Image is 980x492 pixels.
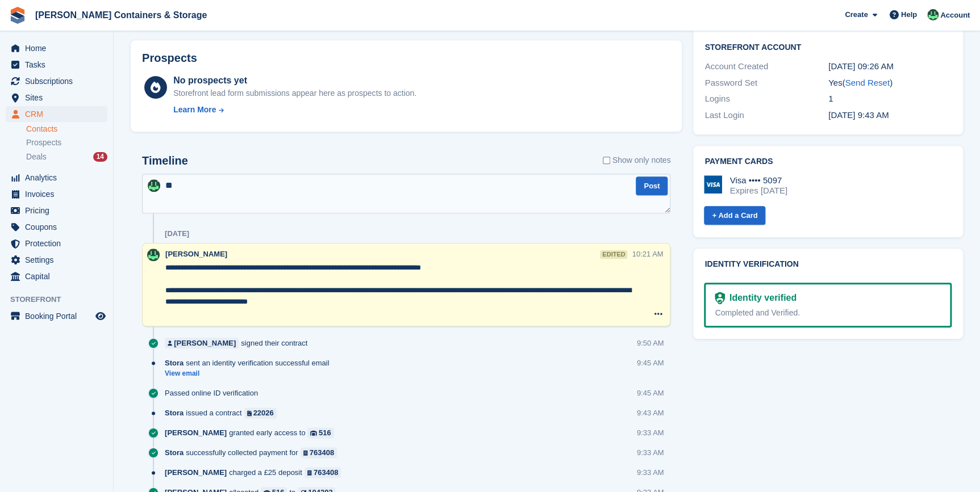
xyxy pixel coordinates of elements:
input: Show only notes [603,154,610,166]
span: Stora [165,358,184,368]
span: Prospects [26,137,61,148]
img: Arjun Preetham [148,179,160,192]
time: 2025-08-29 08:43:18 UTC [828,110,889,120]
span: Pricing [25,203,93,218]
a: menu [6,252,107,268]
div: [DATE] [165,229,189,238]
span: Help [901,9,917,20]
a: menu [6,73,107,89]
div: 763408 [310,447,334,458]
span: Create [845,9,868,20]
div: Visa •••• 5097 [729,175,787,186]
span: Settings [25,252,93,268]
a: menu [6,90,107,106]
div: Yes [828,77,952,90]
a: menu [6,186,107,202]
div: 9:50 AM [637,338,664,348]
div: Learn More [173,104,216,116]
a: menu [6,57,107,73]
a: 516 [307,427,333,438]
div: issued a contract [165,407,282,418]
h2: Timeline [142,154,188,167]
div: 9:43 AM [637,407,664,418]
div: 9:45 AM [637,358,664,368]
div: Password Set [704,77,828,90]
div: 14 [93,152,107,162]
span: [PERSON_NAME] [165,427,227,438]
span: [PERSON_NAME] [165,467,227,478]
div: No prospects yet [173,74,416,87]
a: menu [6,308,107,324]
a: 763408 [301,447,337,458]
div: 516 [319,427,331,438]
a: 763408 [305,467,341,478]
div: successfully collected payment for [165,447,343,458]
span: Coupons [25,219,93,235]
a: menu [6,236,107,251]
a: 22026 [244,407,277,418]
img: Arjun Preetham [927,9,939,20]
span: Protection [25,236,93,251]
div: edited [600,250,627,259]
div: Account Created [704,60,828,73]
div: 9:33 AM [637,427,664,438]
h2: Payment cards [704,157,952,166]
div: 9:33 AM [637,467,664,478]
a: [PERSON_NAME] [165,338,239,348]
a: menu [6,219,107,235]
a: Send Reset [845,78,889,87]
h2: Prospects [142,52,197,65]
a: + Add a Card [704,206,765,225]
a: menu [6,203,107,218]
div: [PERSON_NAME] [174,338,236,348]
span: Sites [25,90,93,106]
a: menu [6,106,107,122]
button: Post [636,176,668,195]
span: Account [940,10,970,21]
div: 763408 [314,467,338,478]
div: granted early access to [165,427,340,438]
span: Storefront [10,294,113,305]
div: 9:45 AM [637,388,664,398]
span: Tasks [25,57,93,73]
span: Analytics [25,170,93,186]
div: Last Login [704,109,828,122]
h2: Storefront Account [704,41,952,52]
span: Home [25,40,93,56]
span: Stora [165,447,184,458]
span: Stora [165,407,184,418]
span: Capital [25,268,93,284]
div: 1 [828,92,952,106]
a: View email [165,369,335,379]
div: [DATE] 09:26 AM [828,60,952,73]
div: sent an identity verification successful email [165,358,335,368]
a: Preview store [94,309,107,323]
span: [PERSON_NAME] [165,250,227,258]
a: menu [6,40,107,56]
span: CRM [25,106,93,122]
div: Storefront lead form submissions appear here as prospects to action. [173,87,416,99]
div: 22026 [253,407,274,418]
span: Subscriptions [25,73,93,89]
div: Identity verified [725,291,796,305]
a: menu [6,268,107,284]
a: [PERSON_NAME] Containers & Storage [31,6,211,24]
a: menu [6,170,107,186]
span: Booking Portal [25,308,93,324]
div: signed their contract [165,338,313,348]
div: Passed online ID verification [165,388,264,398]
div: charged a £25 deposit [165,467,347,478]
img: Visa Logo [704,175,722,194]
span: ( ) [842,78,892,87]
div: Expires [DATE] [729,186,787,196]
h2: Identity verification [704,260,952,269]
a: Prospects [26,137,107,149]
div: Completed and Verified. [715,307,941,319]
a: Learn More [173,104,416,116]
img: Arjun Preetham [147,249,160,261]
img: stora-icon-8386f47178a22dfd0bd8f6a31ec36ba5ce8667c1dd55bd0f319d3a0aa187defe.svg [9,7,26,24]
label: Show only notes [603,154,671,166]
span: Invoices [25,186,93,202]
div: 10:21 AM [632,249,663,259]
a: Deals 14 [26,151,107,163]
